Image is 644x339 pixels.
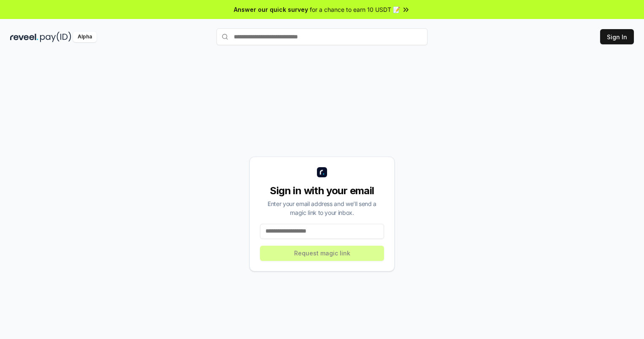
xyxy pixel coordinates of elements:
button: Sign In [600,29,634,44]
img: pay_id [40,32,71,42]
div: Alpha [73,32,97,42]
img: logo_small [317,167,327,177]
div: Enter your email address and we’ll send a magic link to your inbox. [260,199,384,217]
span: for a chance to earn 10 USDT 📝 [310,5,400,14]
div: Sign in with your email [260,184,384,198]
span: Answer our quick survey [234,5,308,14]
img: reveel_dark [10,32,38,42]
